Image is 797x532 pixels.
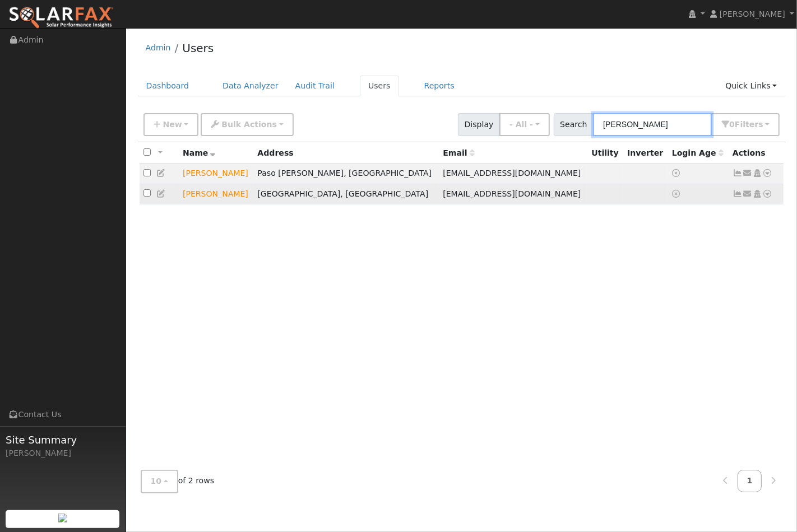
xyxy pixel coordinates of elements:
[253,184,439,204] td: [GEOGRAPHIC_DATA], [GEOGRAPHIC_DATA]
[416,76,463,96] a: Reports
[720,10,785,18] span: [PERSON_NAME]
[287,76,343,96] a: Audit Trail
[182,41,214,55] a: Users
[735,120,763,129] span: Filter
[58,514,67,522] img: retrieve
[163,120,182,129] span: New
[179,184,253,204] td: Lead
[733,169,743,178] a: Not connected
[717,76,785,96] a: Quick Links
[156,169,166,178] a: Edit User
[183,148,216,157] span: Name
[499,113,550,136] button: - All -
[752,189,762,198] a: Login As
[146,43,171,52] a: Admin
[752,169,762,178] a: Login As
[141,470,215,493] span: of 2 rows
[672,169,682,178] a: No login access
[733,189,743,198] a: Not connected
[627,147,664,159] div: Inverter
[151,477,162,486] span: 10
[143,113,199,136] button: New
[443,148,474,157] span: Email
[138,76,198,96] a: Dashboard
[257,147,435,159] div: Address
[201,113,293,136] button: Bulk Actions
[733,147,780,159] div: Actions
[743,188,753,200] a: Lowke01@yahoo.com
[443,189,581,198] span: [EMAIL_ADDRESS][DOMAIN_NAME]
[711,113,780,136] button: 0Filters
[743,167,753,179] a: robertflawrencesr@gmail.com
[458,113,500,136] span: Display
[214,76,287,96] a: Data Analyzer
[6,432,120,447] span: Site Summary
[591,147,619,159] div: Utility
[443,169,581,178] span: [EMAIL_ADDRESS][DOMAIN_NAME]
[6,447,120,459] div: [PERSON_NAME]
[156,189,166,198] a: Edit User
[179,164,253,184] td: Lead
[554,113,594,136] span: Search
[360,76,399,96] a: Users
[593,113,712,136] input: Search
[253,164,439,184] td: Paso [PERSON_NAME], [GEOGRAPHIC_DATA]
[758,120,763,129] span: s
[763,188,773,200] a: Other actions
[763,167,773,179] a: Other actions
[8,6,114,30] img: SolarFax
[221,120,277,129] span: Bulk Actions
[672,148,724,157] span: Days since last login
[141,470,178,493] button: 10
[738,470,762,492] a: 1
[672,189,682,198] a: No login access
